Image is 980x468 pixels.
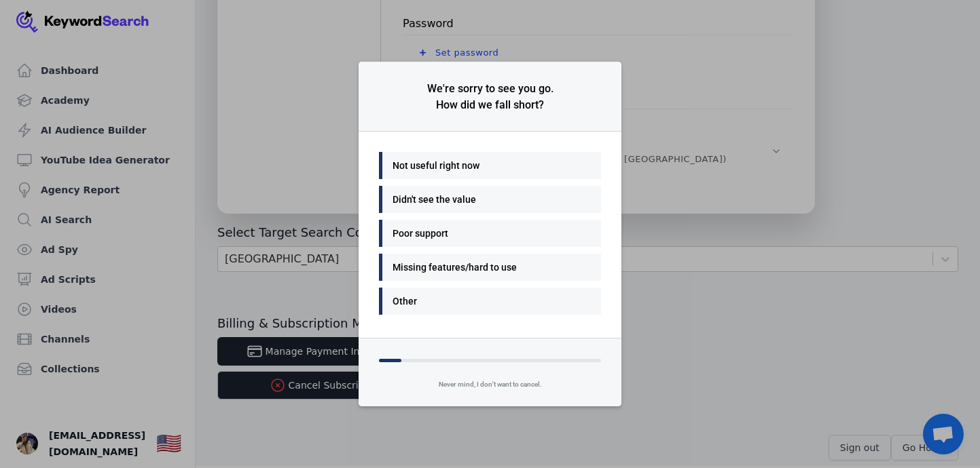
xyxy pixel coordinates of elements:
[393,157,581,174] div: Not useful right now
[393,191,581,208] div: Didn't see the value
[393,293,581,309] div: Other
[393,225,581,241] div: Poor support
[379,359,401,362] div: Progress Bar
[393,259,581,275] div: Missing features/hard to use
[359,371,621,406] div: Never mind, I don't want to cancel.
[427,81,553,113] div: We're sorry to see you go. How did we fall short?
